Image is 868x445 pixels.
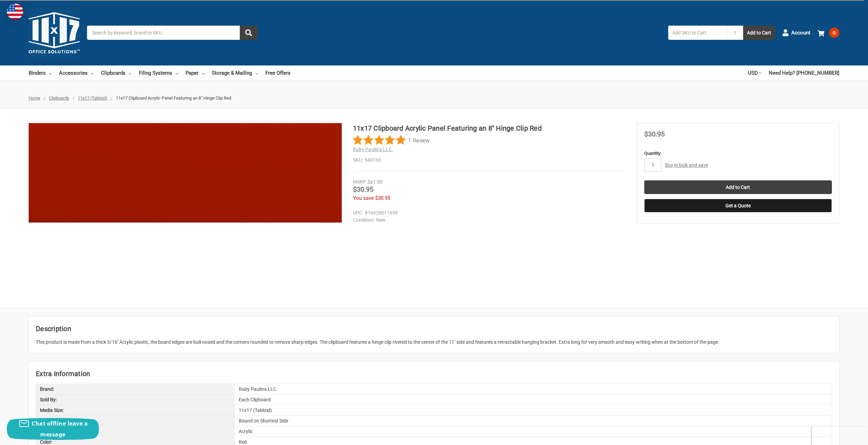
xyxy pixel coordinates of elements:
[353,195,374,201] span: You save
[644,150,832,157] label: Quantity:
[353,147,393,152] a: Ruby Paulina LLC.
[29,95,40,101] a: Home
[78,95,107,101] a: 11x17 (Tabloid)
[235,405,832,415] div: 11x17 (Tabloid)
[265,65,291,80] a: Free Offers
[782,24,810,42] a: Account
[235,395,832,405] div: Each Clipboard
[87,26,258,40] input: Search by keyword, brand or SKU
[353,185,373,193] span: $30.95
[59,65,94,80] a: Accessories
[353,123,626,133] h1: 11x17 Clipboard Acrylic Panel Featuring an 8" Hinge Clip Red
[212,65,258,80] a: Storage & Mailing
[101,65,132,80] a: Clipboards
[353,209,363,217] dt: UPC:
[812,427,868,445] iframe: Google Customer Reviews
[7,3,23,20] img: duty and tax information for United States
[353,135,430,145] button: Rated 5 out of 5 stars from 1 reviews. Jump to reviews.
[353,209,622,217] dd: 816628011959
[353,217,622,224] dd: New
[36,384,235,394] div: Brand:
[829,28,839,38] span: 0
[353,157,363,164] dt: SKU:
[116,95,231,101] span: 11x17 Clipboard Acrylic Panel Featuring an 8" Hinge Clip Red
[818,24,839,42] a: 0
[36,395,235,405] div: Sold By:
[743,26,775,40] button: Add to Cart
[375,195,390,201] span: $30.95
[353,217,374,224] dt: Condition:
[36,416,235,426] div: Orientation:
[49,95,69,101] a: Clipboards
[367,179,382,185] span: $61.90
[644,199,832,212] button: Get a Quote
[668,26,727,40] input: Add SKU to Cart
[36,405,235,415] div: Media Size:
[665,162,708,168] a: Buy in bulk and save
[29,7,80,58] img: 11x17.com
[7,418,99,440] button: Chat offline leave a message
[235,426,832,436] div: Acrylic
[29,65,52,80] a: Binders
[36,369,832,379] h2: Extra Information
[791,29,810,37] span: Account
[235,384,832,394] div: Ruby Paulina LLC.
[186,65,205,80] a: Paper
[139,65,178,80] a: Filing Systems
[769,65,839,80] a: Need Help? [PHONE_NUMBER]
[32,420,88,438] span: Chat offline leave a message
[36,324,832,334] h2: Description
[644,130,665,138] span: $30.95
[36,339,832,346] div: This product is made from a thick 3/16'' Acrylic plastic, the board edges are bull-nosed and the ...
[353,178,366,186] div: MSRP
[644,180,832,194] input: Add to Cart
[36,426,235,436] div: Panel Type:
[748,65,762,80] a: USD
[408,135,430,145] span: 1 Review
[353,157,626,164] dd: 540160
[235,416,832,426] div: Bound on Shortest Side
